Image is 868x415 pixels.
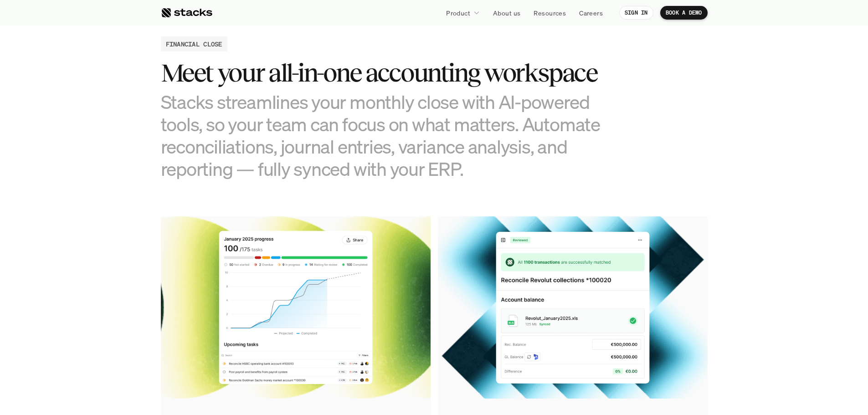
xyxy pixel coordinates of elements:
h2: FINANCIAL CLOSE [166,39,222,49]
a: Privacy Policy [108,227,148,234]
p: Resources [534,8,566,18]
a: Careers [574,5,608,21]
label: Please complete this required field. [2,187,177,195]
a: Resources [528,5,571,21]
h3: Meet your all-in-one accounting workspace [161,59,616,87]
p: BOOK A DEMO [666,10,702,16]
a: BOOK A DEMO [660,6,708,20]
a: About us [488,5,526,21]
p: Product [446,8,470,18]
label: Please complete this required field. [2,29,177,37]
a: SIGN IN [619,6,653,20]
p: SIGN IN [625,10,648,16]
p: About us [493,8,520,18]
p: Careers [579,8,603,18]
h3: Stacks streamlines your monthly close with AI-powered tools, so your team can focus on what matte... [161,91,616,180]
